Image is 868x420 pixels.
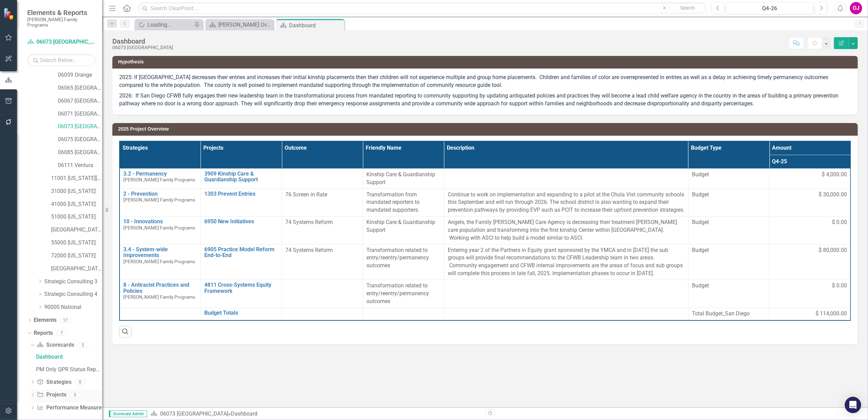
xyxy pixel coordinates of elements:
a: 06059 Orange [58,71,102,79]
a: Performance Measures [37,404,104,412]
div: » [151,410,480,418]
td: Double-Click to Edit [363,280,444,307]
a: 51000 [US_STATE] [51,213,102,221]
span: Transformation related to entry/reentry/permanency outcomes [366,282,429,304]
td: Double-Click to Edit Right Click for Context Menu [201,168,282,189]
div: PM Only QPR Status Report [36,366,102,373]
span: $ 4,000.00 [822,171,847,179]
td: Double-Click to Edit [444,244,688,280]
td: Double-Click to Edit [688,189,769,216]
td: Double-Click to Edit [770,280,851,307]
a: 06073 [GEOGRAPHIC_DATA] [58,123,102,131]
div: Dashboard [231,410,257,417]
td: Double-Click to Edit [282,216,363,244]
a: Elements [34,316,57,324]
td: Double-Click to Edit Right Click for Context Menu [120,280,201,307]
td: Double-Click to Edit [770,168,851,189]
span: $ 30,000.00 [819,191,847,199]
td: Double-Click to Edit Right Click for Context Menu [120,216,201,244]
td: Double-Click to Edit Right Click for Context Menu [201,244,282,280]
span: Kinship Care & Guardianship Support [366,219,435,233]
td: Double-Click to Edit [444,280,688,307]
div: Q4-26 [729,4,811,13]
span: $ 114,000.00 [816,310,847,318]
a: 06073 [GEOGRAPHIC_DATA] [27,38,95,46]
td: Double-Click to Edit Right Click for Context Menu [201,189,282,216]
a: Loading... [136,20,192,29]
input: Search ClearPoint... [138,2,707,14]
a: 90000 National [44,303,102,311]
span: [PERSON_NAME] Family Programs [123,177,195,182]
td: Double-Click to Edit [282,244,363,280]
td: Double-Click to Edit [282,280,363,307]
a: 06071 [GEOGRAPHIC_DATA] [58,110,102,118]
a: Strategies [37,378,71,386]
td: Double-Click to Edit [282,168,363,189]
a: PM Only QPR Status Report [34,364,102,375]
td: Double-Click to Edit [444,216,688,244]
a: 55000 [US_STATE] [51,239,102,247]
a: [GEOGRAPHIC_DATA][US_STATE] [51,226,102,234]
td: Double-Click to Edit Right Click for Context Menu [201,280,282,307]
td: Double-Click to Edit [688,168,769,189]
a: 31000 [US_STATE] [51,187,102,195]
td: Double-Click to Edit [770,216,851,244]
div: 17 [60,317,71,323]
a: 06065 [GEOGRAPHIC_DATA] [58,84,102,92]
img: ClearPoint Strategy [3,7,15,20]
td: Double-Click to Edit Right Click for Context Menu [120,189,201,216]
a: 06067 [GEOGRAPHIC_DATA] [58,97,102,105]
p: 2025: If [GEOGRAPHIC_DATA] decreases their entries and increases their initial kinship placements... [119,74,851,91]
td: Double-Click to Edit [444,189,688,216]
a: Reports [34,329,53,337]
td: Double-Click to Edit Right Click for Context Menu [120,168,201,189]
td: Double-Click to Edit [444,168,688,189]
td: Double-Click to Edit [770,244,851,280]
td: Double-Click to Edit [770,189,851,216]
span: 74 Systems Reform [285,219,333,225]
a: 2 - Prevention [123,191,197,197]
a: [GEOGRAPHIC_DATA] [51,265,102,273]
a: 6905 Practice Model Reform End-to-End [204,246,278,258]
td: Double-Click to Edit [363,189,444,216]
a: Scorecards [37,341,74,349]
p: Continue to work on implementation and expanding to a pilot at the Chula Vist community schools t... [448,191,685,214]
div: 0 [75,379,86,385]
a: [PERSON_NAME] Overview [207,20,272,29]
span: Budget [692,246,766,254]
a: Strategic Consulting 4 [44,290,102,298]
td: Double-Click to Edit [688,244,769,280]
td: Double-Click to Edit [282,307,363,320]
span: $ 0.00 [832,219,847,226]
a: 06085 [GEOGRAPHIC_DATA][PERSON_NAME] [58,149,102,156]
span: Search [681,5,695,11]
a: Strategic Consulting 3 [44,278,102,286]
button: OJ [850,2,862,14]
div: 5 [70,392,81,398]
span: Budget [692,191,766,199]
a: 3909 Kinship Care & Guardianship Support [204,171,278,183]
a: 72000 [US_STATE] [51,252,102,260]
span: Budget [692,171,766,179]
a: 3.2 - Permanency [123,171,197,177]
td: Double-Click to Edit Right Click for Context Menu [120,244,201,280]
a: 4811 Cross-Systems Equity Framework [204,282,278,294]
div: 2 [78,342,89,348]
td: Double-Click to Edit Right Click for Context Menu [201,216,282,244]
td: Double-Click to Edit Right Click for Context Menu [201,307,282,320]
span: $ 80,000.00 [819,246,847,254]
div: 7 [56,330,67,336]
span: Total Budget_San Diego [692,310,766,318]
span: Transformation related to entry/reentry/permanency outcomes [366,247,429,269]
span: Budget [692,282,766,290]
span: [PERSON_NAME] Family Programs [123,197,195,202]
h3: Hypothesis [118,59,854,64]
span: 74 Systems Reform [285,247,333,253]
span: Budget [692,219,766,226]
span: 76 Screen in Rate [285,191,327,198]
input: Search Below... [27,54,95,66]
a: Dashboard [34,351,102,362]
a: 10 - Innovations [123,219,197,225]
div: Dashboard [36,354,102,360]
